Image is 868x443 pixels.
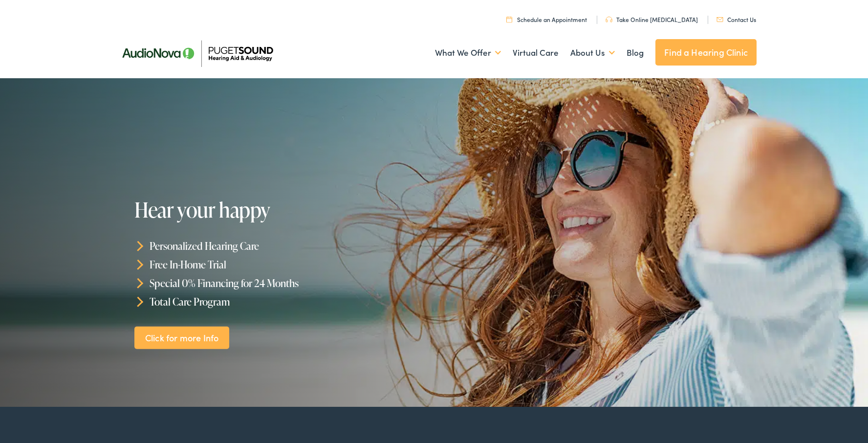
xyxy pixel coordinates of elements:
[134,237,438,255] li: Personalized Hearing Care
[134,199,432,221] h1: Hear your happy
[134,292,438,310] li: Total Care Program
[506,16,512,22] img: utility icon
[606,15,698,23] a: Take Online [MEDICAL_DATA]
[134,326,229,349] a: Click for more Info
[506,15,587,23] a: Schedule an Appointment
[655,39,757,66] a: Find a Hearing Clinic
[570,35,615,71] a: About Us
[513,35,559,71] a: Virtual Care
[716,15,756,23] a: Contact Us
[606,17,612,22] img: utility icon
[134,255,438,274] li: Free In-Home Trial
[134,274,438,292] li: Special 0% Financing for 24 Months
[716,17,723,22] img: utility icon
[627,35,644,71] a: Blog
[435,35,501,71] a: What We Offer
